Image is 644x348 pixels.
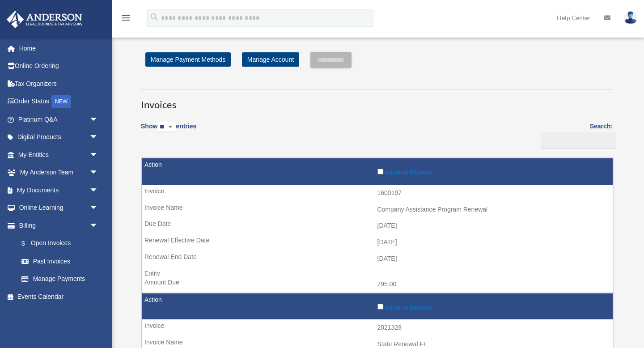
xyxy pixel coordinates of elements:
[377,169,383,174] input: Include in Payment
[89,128,107,147] span: arrow_drop_down
[89,181,107,199] span: arrow_drop_down
[6,181,112,199] a: My Documentsarrow_drop_down
[538,121,613,149] label: Search:
[141,121,196,141] label: Show entries
[6,288,112,306] a: Events Calendar
[377,167,609,176] label: Include in Payment
[142,319,613,336] td: 2021328
[377,340,609,348] div: State Renewal FL
[6,110,112,128] a: Platinum Q&Aarrow_drop_down
[377,302,609,311] label: Include in Payment
[6,146,112,164] a: My Entitiesarrow_drop_down
[624,11,637,24] img: User Pic
[121,16,131,23] a: menu
[6,128,112,146] a: Digital Productsarrow_drop_down
[89,164,107,182] span: arrow_drop_down
[6,93,112,111] a: Order StatusNEW
[121,13,131,23] i: menu
[142,217,613,234] td: [DATE]
[142,250,613,267] td: [DATE]
[377,206,609,213] div: Company Assistance Program Renewal
[6,57,112,75] a: Online Ordering
[149,12,159,22] i: search
[89,110,107,129] span: arrow_drop_down
[141,89,613,112] h3: Invoices
[13,234,103,253] a: $Open Invoices
[6,39,112,57] a: Home
[4,11,85,28] img: Anderson Advisors Platinum Portal
[89,216,107,235] span: arrow_drop_down
[377,304,383,310] input: Include in Payment
[6,199,112,217] a: Online Learningarrow_drop_down
[89,146,107,164] span: arrow_drop_down
[142,185,613,202] td: 1600197
[157,122,176,132] select: Showentries
[242,52,299,67] a: Manage Account
[89,199,107,217] span: arrow_drop_down
[6,75,112,93] a: Tax Organizers
[541,132,616,149] input: Search:
[145,52,231,67] a: Manage Payment Methods
[142,276,613,293] td: 795.00
[13,270,107,288] a: Manage Payments
[6,164,112,182] a: My Anderson Teamarrow_drop_down
[6,216,107,234] a: Billingarrow_drop_down
[13,252,107,270] a: Past Invoices
[51,95,71,108] div: NEW
[142,234,613,251] td: [DATE]
[26,238,31,249] span: $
